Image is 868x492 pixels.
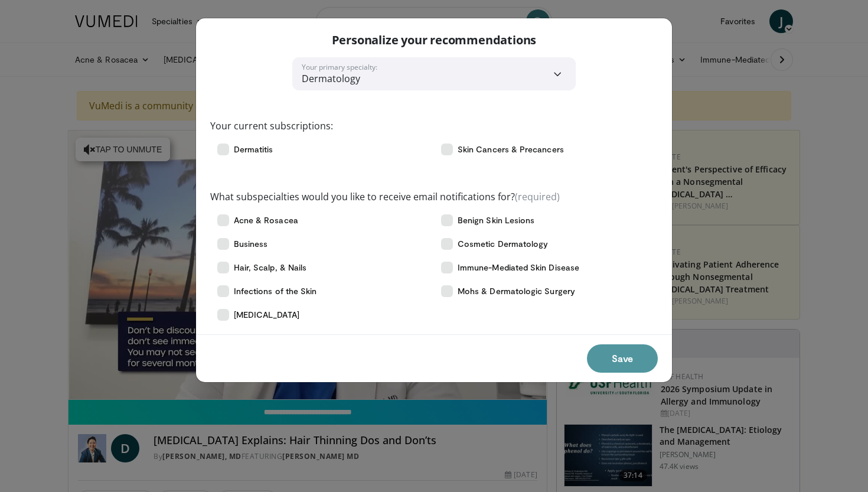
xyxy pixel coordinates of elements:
span: Skin Cancers & Precancers [458,144,564,155]
span: Benign Skin Lesions [458,214,534,226]
span: Dermatitis [234,144,273,155]
span: Acne & Rosacea [234,214,298,226]
p: Personalize your recommendations [332,32,537,48]
label: Your current subscriptions: [210,119,333,133]
span: [MEDICAL_DATA] [234,309,299,321]
span: Immune-Mediated Skin Disease [458,262,579,273]
span: Business [234,238,268,250]
span: Cosmetic Dermatology [458,238,548,250]
span: (required) [515,190,560,203]
span: Infections of the Skin [234,285,317,297]
span: Hair, Scalp, & Nails [234,262,306,273]
button: Save [587,344,658,373]
span: Mohs & Dermatologic Surgery [458,285,575,297]
label: What subspecialties would you like to receive email notifications for? [210,190,560,204]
